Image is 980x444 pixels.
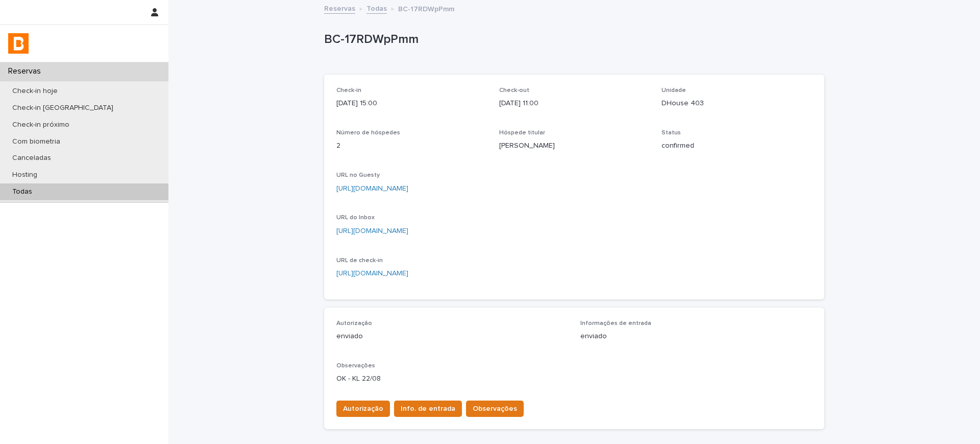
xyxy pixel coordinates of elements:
[499,98,650,109] p: [DATE] 11:00
[401,404,455,414] span: Info. de entrada
[336,270,408,277] a: [URL][DOMAIN_NAME]
[336,185,408,192] a: [URL][DOMAIN_NAME]
[661,98,812,109] p: DHouse 403
[398,3,454,14] p: BC-17RDWpPmm
[499,130,545,136] span: Hóspede titular
[8,33,29,54] img: zVaNuJHRTjyIjT5M9Xd5
[580,320,651,326] span: Informações de entrada
[336,130,400,136] span: Número de hóspedes
[499,87,529,94] span: Check-out
[324,2,355,14] a: Reservas
[336,215,375,221] span: URL do Inbox
[336,87,361,94] span: Check-in
[4,154,59,162] p: Canceladas
[336,363,375,369] span: Observações
[324,32,820,47] p: BC-17RDWpPmm
[4,171,45,179] p: Hosting
[336,401,390,417] button: Autorização
[661,130,681,136] span: Status
[473,404,517,414] span: Observações
[336,373,812,384] p: OK - KL 22/08
[4,66,49,76] p: Reservas
[394,401,462,417] button: Info. de entrada
[336,172,380,178] span: URL no Guesty
[343,404,383,414] span: Autorização
[4,87,66,96] p: Check-in hoje
[4,121,78,129] p: Check-in próximo
[580,331,812,342] p: enviado
[336,320,372,326] span: Autorização
[4,188,40,196] p: Todas
[336,141,487,151] p: 2
[336,98,487,109] p: [DATE] 15:00
[336,227,408,235] a: [URL][DOMAIN_NAME]
[466,401,524,417] button: Observações
[336,258,383,264] span: URL de check-in
[499,141,650,151] p: [PERSON_NAME]
[366,2,387,14] a: Todas
[661,87,686,94] span: Unidade
[4,137,68,146] p: Com biometria
[4,104,121,112] p: Check-in [GEOGRAPHIC_DATA]
[336,331,568,342] p: enviado
[661,141,812,151] p: confirmed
